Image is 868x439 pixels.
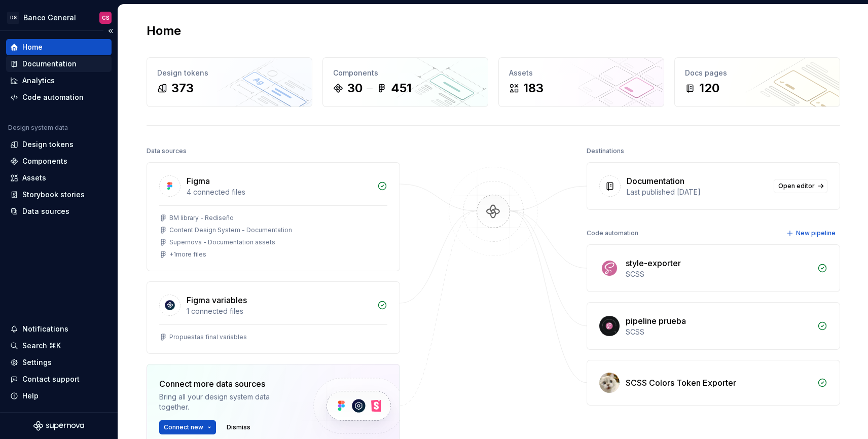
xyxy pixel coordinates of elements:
div: Propuestas final variables [169,333,247,341]
span: Dismiss [227,423,250,431]
div: Search ⌘K [22,341,61,351]
div: Documentation [22,59,77,69]
div: Code automation [587,226,638,240]
a: Home [6,39,112,55]
button: New pipeline [783,226,840,240]
div: Figma [187,175,210,187]
div: Design system data [8,124,68,132]
div: Data sources [147,144,187,158]
div: Figma variables [187,294,247,306]
div: style-exporter [626,257,681,269]
a: Components30451 [322,57,488,107]
div: Notifications [22,324,68,334]
button: DSBanco GeneralCS [2,7,116,28]
button: Connect new [159,420,216,434]
div: 1 connected files [187,306,371,316]
a: Code automation [6,89,112,105]
button: Collapse sidebar [103,24,118,38]
span: New pipeline [796,229,836,237]
div: SCSS [626,269,811,279]
a: Docs pages120 [674,57,840,107]
div: 30 [347,80,363,96]
a: Storybook stories [6,187,112,203]
a: Analytics [6,72,112,89]
div: Banco General [23,13,76,23]
div: Assets [509,68,654,78]
div: Design tokens [22,139,74,150]
div: SCSS Colors Token Exporter [626,377,736,389]
a: Data sources [6,203,112,219]
div: Docs pages [685,68,829,78]
div: Connect more data sources [159,378,296,390]
a: Open editor [774,179,827,193]
div: 120 [699,80,719,96]
div: Destinations [587,144,624,158]
div: 451 [391,80,412,96]
div: BM library - Rediseño [169,214,234,222]
div: Storybook stories [22,190,85,200]
a: Assets [6,170,112,186]
div: 4 connected files [187,187,371,197]
div: Content Design System - Documentation [169,226,292,234]
div: Bring all your design system data together. [159,392,296,412]
div: Documentation [627,175,684,187]
span: Open editor [778,182,815,190]
button: Contact support [6,371,112,387]
div: Contact support [22,374,80,384]
div: SCSS [626,327,811,337]
div: Home [22,42,43,52]
div: DS [7,12,19,24]
div: 373 [171,80,194,96]
a: Figma variables1 connected filesPropuestas final variables [147,281,400,354]
a: Documentation [6,56,112,72]
div: Settings [22,357,52,368]
a: Figma4 connected filesBM library - RediseñoContent Design System - DocumentationSupernova - Docum... [147,162,400,271]
div: Components [333,68,478,78]
a: Design tokens373 [147,57,312,107]
div: Help [22,391,39,401]
div: Data sources [22,206,69,216]
a: Components [6,153,112,169]
div: Assets [22,173,46,183]
div: pipeline prueba [626,315,686,327]
button: Dismiss [222,420,255,434]
div: + 1 more files [169,250,206,259]
button: Search ⌘K [6,338,112,354]
div: Analytics [22,76,55,86]
div: Last published [DATE] [627,187,768,197]
div: Components [22,156,67,166]
div: CS [102,14,110,22]
span: Connect new [164,423,203,431]
a: Assets183 [498,57,664,107]
button: Notifications [6,321,112,337]
a: Settings [6,354,112,371]
div: Design tokens [157,68,302,78]
button: Help [6,388,112,404]
svg: Supernova Logo [33,421,84,431]
div: 183 [523,80,544,96]
h2: Home [147,23,181,39]
div: Supernova - Documentation assets [169,238,275,246]
a: Design tokens [6,136,112,153]
div: Code automation [22,92,84,102]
